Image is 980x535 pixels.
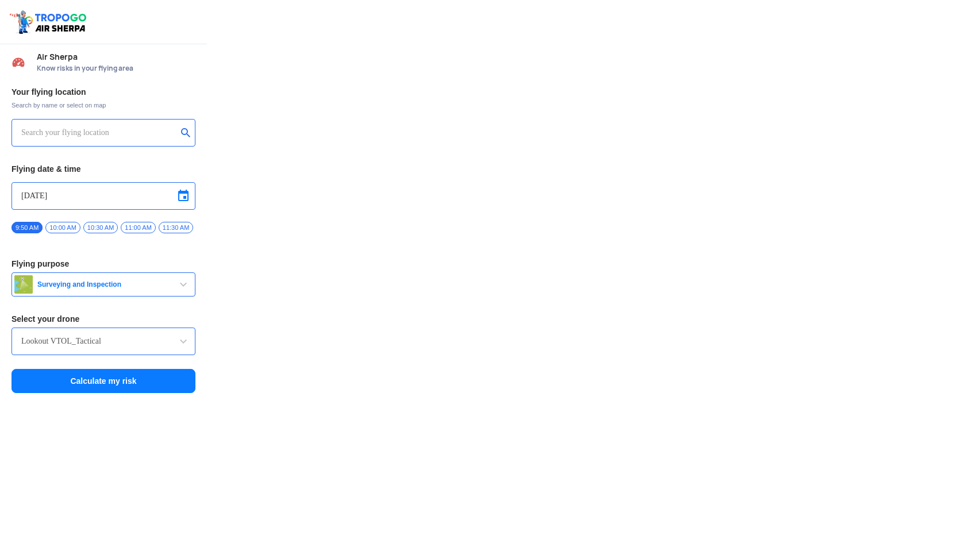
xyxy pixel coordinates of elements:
span: 11:30 AM [159,222,193,233]
img: Risk Scores [11,55,25,69]
button: Calculate my risk [11,369,195,393]
h3: Select your drone [11,315,195,323]
h3: Your flying location [11,88,195,96]
span: Surveying and Inspection [33,280,176,289]
input: Search by name or Brand [21,334,186,348]
h3: Flying date & time [11,165,195,173]
img: ic_tgdronemaps.svg [9,9,90,35]
input: Select Date [21,189,186,203]
span: Air Sherpa [37,52,195,61]
span: Know risks in your flying area [37,64,195,73]
span: 11:00 AM [121,222,155,233]
span: 9:50 AM [11,222,43,233]
span: Search by name or select on map [11,101,195,110]
h3: Flying purpose [11,260,195,268]
span: 10:00 AM [45,222,80,233]
span: 10:30 AM [83,222,118,233]
button: Surveying and Inspection [11,272,195,297]
img: survey.png [14,275,33,294]
input: Search your flying location [21,126,177,140]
